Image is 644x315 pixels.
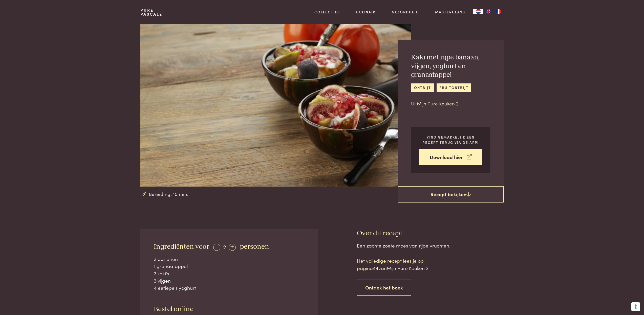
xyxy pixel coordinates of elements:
h3: Over dit recept [357,229,504,238]
span: personen [240,243,269,250]
div: + [229,244,236,251]
div: Language [473,9,483,14]
div: 3 vijgen [154,277,305,284]
a: Masterclass [435,9,465,15]
aside: Language selected: Nederlands [473,9,504,14]
div: Een zachte zoete moes van rijpe vruchten. [357,242,504,249]
div: 2 kaki's [154,270,305,277]
a: PurePascale [140,8,162,16]
ul: Language list [483,9,504,14]
a: Recept bekijken [398,186,504,202]
a: Collecties [314,9,340,15]
p: Vind gemakkelijk een recept terug via de app! [419,134,482,145]
div: 1 granaatappel [154,262,305,270]
a: ontbijt [411,83,434,92]
p: Uit [411,100,490,107]
span: Ingrediënten voor [154,243,209,250]
a: NL [473,9,483,14]
p: Het volledige recept lees je op pagina van [357,257,443,272]
a: Download hier [419,149,482,165]
a: EN [483,9,493,14]
span: 2 [223,242,226,251]
a: fruitontbijt [437,83,471,92]
a: Mijn Pure Keuken 2 [417,100,459,107]
img: Kaki met rijpe banaan, vijgen, yoghurt en granaatappel [140,24,411,187]
span: 44 [373,264,378,271]
button: Uw voorkeuren voor toestemming voor trackingtechnologieën [631,302,640,311]
div: 2 bananen [154,255,305,263]
h3: Bestel online [154,305,305,314]
span: Bereiding: 15 min. [149,190,188,198]
a: Culinair [356,9,376,15]
a: Gezondheid [392,9,419,15]
a: Ontdek het boek [357,280,411,296]
span: Mijn Pure Keuken 2 [387,264,428,271]
div: - [213,244,220,251]
a: FR [493,9,504,14]
h2: Kaki met rijpe banaan, vijgen, yoghurt en granaatappel [411,53,490,79]
div: 4 eetlepels yoghurt [154,284,305,291]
